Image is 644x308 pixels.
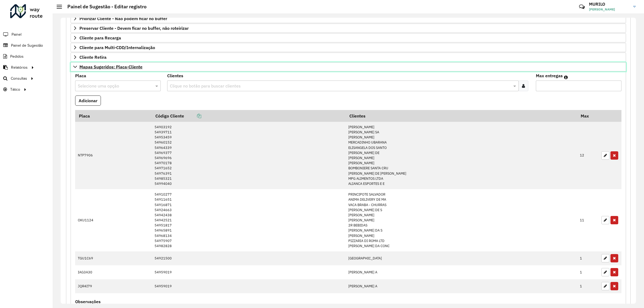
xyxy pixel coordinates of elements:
[71,62,626,71] a: Mapas Sugeridos: Placa-Cliente
[75,265,152,279] td: IAG3A30
[152,110,346,122] th: Código Cliente
[75,298,101,305] label: Observações
[71,24,626,33] a: Preservar Cliente - Devem ficar no buffer, não roteirizar
[346,110,577,122] th: Clientes
[71,33,626,42] a: Cliente para Recarga
[11,43,43,48] span: Painel de Sugestão
[589,2,629,7] h3: MURILO
[346,279,577,293] td: [PERSON_NAME] A
[346,122,577,189] td: [PERSON_NAME] [PERSON_NAME] SA [PERSON_NAME] MERCADINHO UBARANA ELISANGELA DOS SANTO [PERSON_NAME...
[346,251,577,265] td: [GEOGRAPHIC_DATA]
[79,45,155,50] span: Cliente para Multi-CDD/Internalização
[79,26,189,30] span: Preservar Cliente - Devem ficar no buffer, não roteirizar
[10,54,24,59] span: Pedidos
[576,1,588,13] a: Contato Rápido
[577,251,599,265] td: 1
[12,32,21,37] span: Painel
[536,72,563,79] label: Max entregas
[79,65,142,69] span: Mapas Sugeridos: Placa-Cliente
[79,36,121,40] span: Cliente para Recarga
[577,265,599,279] td: 1
[11,76,27,81] span: Consultas
[577,110,599,122] th: Max
[346,189,577,251] td: PRINCIPOTE SALVADOR ANIMA DELIVERY DE MA VACA BRABA - CHURRAS [PERSON_NAME] DE S [PERSON_NAME] [P...
[167,72,183,79] label: Clientes
[577,122,599,189] td: 12
[184,113,201,119] a: Copiar
[152,279,346,293] td: 54959019
[79,16,167,21] span: Priorizar Cliente - Não podem ficar no buffer
[75,251,152,265] td: TGU1C69
[75,110,152,122] th: Placa
[75,96,101,106] button: Adicionar
[577,279,599,293] td: 1
[152,265,346,279] td: 54959019
[62,4,147,10] h2: Painel de Sugestão - Editar registro
[75,122,152,189] td: NTP7906
[152,251,346,265] td: 54921500
[71,53,626,62] a: Cliente Retira
[79,55,107,59] span: Cliente Retira
[346,265,577,279] td: [PERSON_NAME] A
[75,279,152,293] td: JQR4I79
[71,14,626,23] a: Priorizar Cliente - Não podem ficar no buffer
[577,189,599,251] td: 11
[75,189,152,251] td: OKU1124
[75,72,86,79] label: Placa
[589,7,629,12] span: [PERSON_NAME]
[564,75,568,79] em: Máximo de clientes que serão colocados na mesma rota com os clientes informados
[10,87,20,92] span: Tático
[71,43,626,52] a: Cliente para Multi-CDD/Internalização
[152,122,346,189] td: 54903192 54939711 54953459 54960152 54964339 54969377 54969696 54970178 54971652 54976391 5498532...
[152,189,346,251] td: 54910277 54911651 54916871 54924663 54942438 54942521 54951817 54965891 54968134 54975907 54982828
[11,65,28,70] span: Relatórios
